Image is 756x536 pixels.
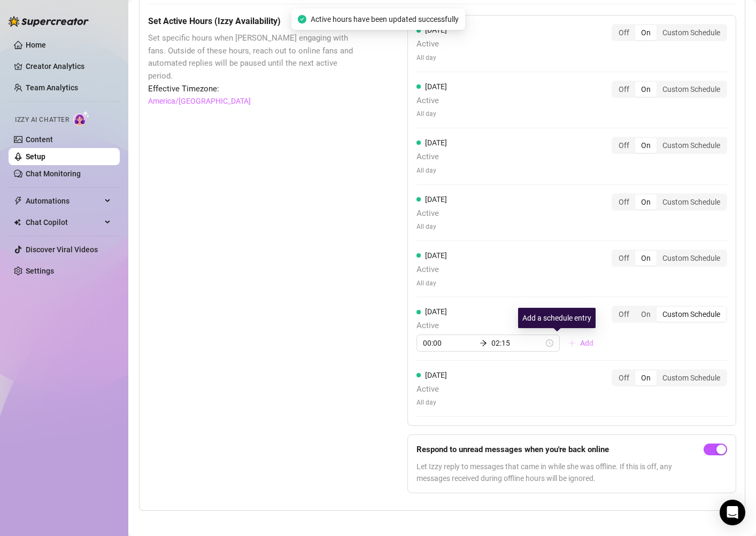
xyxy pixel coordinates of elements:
div: segmented control [612,81,727,98]
a: Creator Analytics [26,58,111,75]
div: Custom Schedule [657,195,726,209]
div: Off [613,82,635,97]
span: [DATE] [425,195,447,204]
div: On [635,25,657,40]
div: Custom Schedule [657,307,726,322]
div: Custom Schedule [657,138,726,153]
span: thunderbolt [14,197,22,205]
div: On [635,82,657,97]
span: arrow-right [480,339,487,347]
span: All day [416,222,447,232]
span: [DATE] [425,251,447,260]
div: segmented control [612,193,727,211]
span: All day [416,278,447,289]
input: Start time [423,337,475,349]
div: Custom Schedule [657,82,726,97]
a: Home [26,41,46,49]
span: Let Izzy reply to messages that came in while she was offline. If this is off, any messages recei... [416,461,699,484]
div: segmented control [612,369,727,386]
a: America/[GEOGRAPHIC_DATA] [148,95,251,107]
span: Active hours have been updated successfully [311,13,459,25]
span: [DATE] [425,26,447,34]
span: plus [568,339,576,347]
span: [DATE] [425,307,447,316]
h5: Set Active Hours (Izzy Availability) [148,15,354,28]
a: Chat Monitoring [26,169,81,178]
span: Active [416,38,447,51]
a: Team Analytics [26,83,78,92]
span: Set specific hours when [PERSON_NAME] engaging with fans. Outside of these hours, reach out to on... [148,32,354,82]
a: Setup [26,152,45,161]
span: Active [416,263,447,276]
span: All day [416,109,447,119]
span: [DATE] [425,138,447,147]
span: Active [416,207,447,220]
div: segmented control [612,250,727,267]
span: All day [416,53,447,63]
input: End time [491,337,544,349]
a: Settings [26,267,54,275]
div: Off [613,195,635,209]
span: Active [416,383,447,396]
div: On [635,195,657,209]
span: [DATE] [425,82,447,91]
span: All day [416,166,447,176]
div: Open Intercom Messenger [720,500,745,525]
span: All day [416,398,447,408]
div: Off [613,307,635,322]
img: Chat Copilot [14,219,21,226]
a: Content [26,135,53,144]
img: AI Chatter [73,111,90,126]
span: Active [416,320,602,332]
div: On [635,138,657,153]
div: On [635,251,657,266]
div: Off [613,251,635,266]
div: Off [613,25,635,40]
span: Chat Copilot [26,214,102,231]
a: Discover Viral Videos [26,245,98,254]
button: Add [560,335,602,352]
span: Automations [26,192,102,209]
div: segmented control [612,137,727,154]
img: logo-BBDzfeDw.svg [9,16,89,27]
div: Off [613,138,635,153]
strong: Respond to unread messages when you're back online [416,445,609,454]
div: segmented control [612,306,727,323]
div: On [635,370,657,385]
span: Effective Timezone: [148,83,354,96]
div: Off [613,370,635,385]
div: Custom Schedule [657,25,726,40]
span: check-circle [298,15,306,24]
div: On [635,307,657,322]
span: Active [416,95,447,107]
span: Active [416,151,447,164]
div: Add a schedule entry [518,308,596,328]
div: Custom Schedule [657,251,726,266]
span: Izzy AI Chatter [15,115,69,125]
div: segmented control [612,24,727,41]
div: Custom Schedule [657,370,726,385]
span: Add [580,339,593,347]
span: [DATE] [425,371,447,379]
